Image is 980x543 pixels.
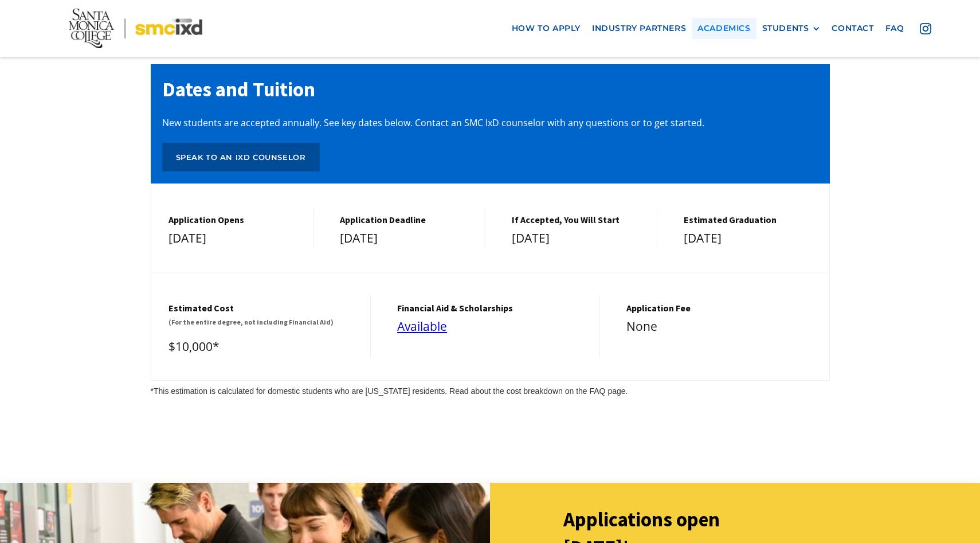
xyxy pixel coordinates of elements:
[692,18,756,39] a: Academics
[168,337,359,357] div: $10,000*
[168,317,359,327] h6: (For the entire degree, not including Financial Aid)
[340,214,473,225] h5: Application Deadline
[586,18,692,39] a: industry partners
[397,303,588,314] h5: financial aid & Scholarships
[69,9,202,48] img: Santa Monica College - SMC IxD logo
[162,115,818,131] p: New students are accepted annually. See key dates below. Contact an SMC IxD counselor with any qu...
[684,214,818,225] h5: estimated graduation
[762,24,809,33] div: STUDENTS
[512,228,645,249] div: [DATE]
[762,24,821,33] div: STUDENTS
[162,76,818,104] h2: Dates and Tuition
[506,18,586,39] a: how to apply
[684,228,818,249] div: [DATE]
[880,18,910,39] a: faq
[920,23,931,34] img: icon - instagram
[397,318,447,334] a: Available
[168,214,302,225] h5: Application Opens
[626,303,818,314] h5: Application Fee
[512,214,645,225] h5: If Accepted, You Will Start
[168,303,359,314] h5: Estimated cost
[168,228,302,249] div: [DATE]
[151,385,830,397] div: *This estimation is calculated for domestic students who are [US_STATE] residents. Read about the...
[176,152,306,162] div: Speak to an IxD counselor
[826,18,879,39] a: contact
[340,228,473,249] div: [DATE]
[626,317,818,337] div: None
[162,143,320,171] a: Speak to an IxD counselor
